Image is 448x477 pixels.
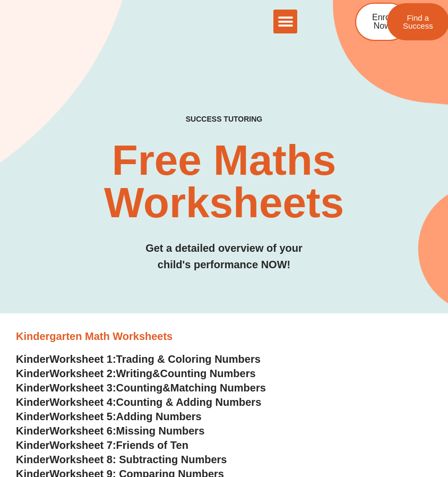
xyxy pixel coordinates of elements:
h3: Kindergarten Math Worksheets [16,329,432,343]
a: Enrol Now [355,3,409,41]
span: Worksheet 8: Subtracting Numbers [49,454,227,465]
span: Worksheet 2: [49,368,116,379]
span: Worksheet 3: [49,382,116,394]
span: Adding Numbers [116,411,202,422]
span: Counting [116,382,163,394]
span: Worksheet 6: [49,425,116,437]
a: KinderWorksheet 3:Counting&Matching Numbers [16,382,266,394]
span: Trading & Coloring Numbers [116,353,261,365]
span: Kinder [16,411,49,422]
span: Kinder [16,454,49,465]
span: Matching Numbers [170,382,266,394]
div: Menu Toggle [273,10,297,33]
span: Kinder [16,425,49,437]
a: KinderWorksheet 7:Friends of Ten [16,439,188,451]
a: KinderWorksheet 2:Writing&Counting Numbers [16,368,256,379]
a: KinderWorksheet 8: Subtracting Numbers [16,454,227,465]
span: Friends of Ten [116,439,188,451]
span: Enrol Now [372,13,392,30]
span: Worksheet 5: [49,411,116,422]
span: Worksheet 4: [49,396,116,408]
span: Kinder [16,439,49,451]
span: Counting Numbers [160,368,256,379]
span: Kinder [16,368,49,379]
a: KinderWorksheet 4:Counting & Adding Numbers [16,396,261,408]
a: KinderWorksheet 6:Missing Numbers [16,425,204,437]
span: Writing [116,368,153,379]
h3: Get a detailed overview of your child's performance NOW! [22,240,426,273]
a: KinderWorksheet 5:Adding Numbers [16,411,202,422]
span: Find a Success [403,14,433,30]
h4: SUCCESS TUTORING​ [22,115,426,124]
span: Counting & Adding Numbers [116,396,262,408]
span: Missing Numbers [116,425,205,437]
span: Kinder [16,396,49,408]
span: Worksheet 7: [49,439,116,451]
span: Kinder [16,353,49,365]
a: KinderWorksheet 1:Trading & Coloring Numbers [16,353,261,365]
h2: Free Maths Worksheets​ [22,139,426,224]
span: Worksheet 1: [49,353,116,365]
span: Kinder [16,382,49,394]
